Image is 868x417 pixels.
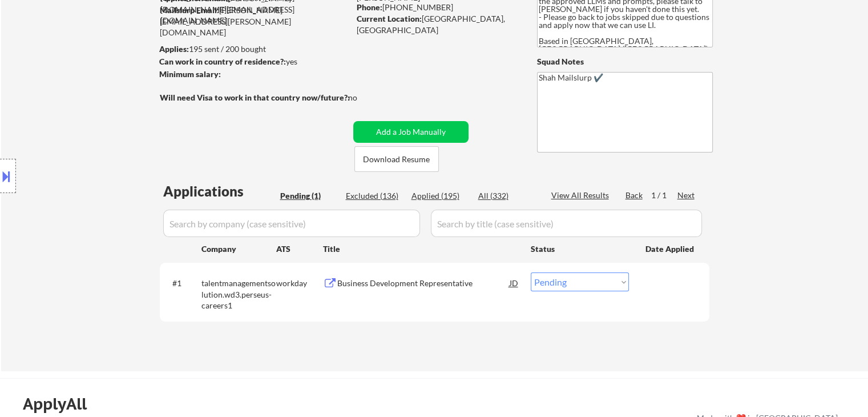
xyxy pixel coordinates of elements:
div: Title [323,243,520,255]
div: All (332) [478,190,535,202]
input: Search by title (case sensitive) [431,210,702,237]
input: Search by company (case sensitive) [163,210,420,237]
div: yes [159,56,346,67]
div: Status [531,238,629,259]
div: Applied (195) [411,190,469,202]
button: Download Resume [354,146,439,172]
div: View All Results [551,190,612,201]
strong: Can work in country of residence?: [159,57,286,66]
strong: Applies: [159,44,189,54]
div: ATS [276,243,323,255]
div: Back [625,190,644,201]
div: workday [276,278,323,289]
strong: Current Location: [357,14,422,23]
button: Add a Job Manually [353,121,469,143]
div: [PHONE_NUMBER] [357,2,518,13]
div: Squad Notes [537,56,713,67]
div: ApplyAll [23,394,100,414]
div: Pending (1) [280,190,337,202]
div: Business Development Representative [337,278,510,289]
div: [GEOGRAPHIC_DATA], [GEOGRAPHIC_DATA] [357,13,518,35]
div: #1 [172,278,192,289]
div: JD [508,272,520,293]
div: [PERSON_NAME][EMAIL_ADDRESS][PERSON_NAME][DOMAIN_NAME] [160,5,349,38]
div: Excluded (136) [346,190,403,202]
div: Applications [163,185,276,198]
div: Date Applied [645,243,696,255]
div: Company [201,243,276,255]
div: Next [677,190,696,201]
strong: Minimum salary: [159,69,221,79]
strong: Mailslurp Email: [160,5,219,15]
div: talentmanagementsolution.wd3.perseus-careers1 [201,278,276,311]
strong: Will need Visa to work in that country now/future?: [160,93,350,102]
div: 1 / 1 [651,190,677,201]
div: 195 sent / 200 bought [159,43,349,55]
strong: Phone: [357,2,382,12]
div: no [348,92,381,103]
